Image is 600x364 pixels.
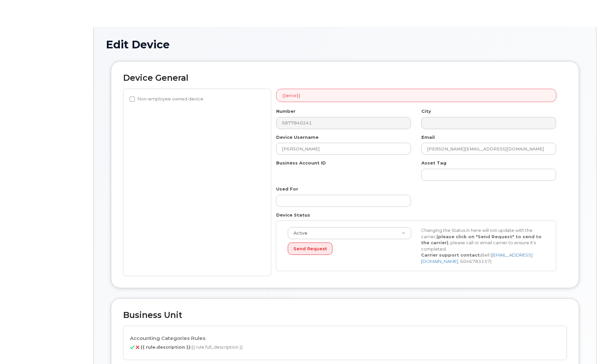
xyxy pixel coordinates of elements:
[421,252,533,264] a: [EMAIL_ADDRESS][DOMAIN_NAME]
[276,89,557,102] div: {{error}}
[276,108,295,114] label: Number
[276,186,298,192] label: Used For
[130,336,560,341] h4: Accounting Categories Rules
[130,344,560,350] p: {{ rule.full_description }}
[276,212,310,218] label: Device Status
[276,134,319,140] label: Device Username
[421,234,542,246] strong: (please click on "Send Request" to send to the carrier)
[421,252,481,258] strong: Carrier support contact:
[141,344,192,350] b: {{ rule.description }}:
[421,160,446,166] label: Asset Tag
[130,95,203,103] label: Non-employee owned device
[416,227,550,264] div: Changing the Status in here will not update with the carrier, , please call or email carrier to e...
[288,243,333,255] button: Send Request
[421,134,435,140] label: Email
[276,160,326,166] label: Business Account ID
[123,73,567,83] h2: Device General
[130,96,135,102] input: Non-employee owned device
[106,39,584,50] h1: Edit Device
[123,311,567,320] h2: Business Unit
[421,108,431,114] label: City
